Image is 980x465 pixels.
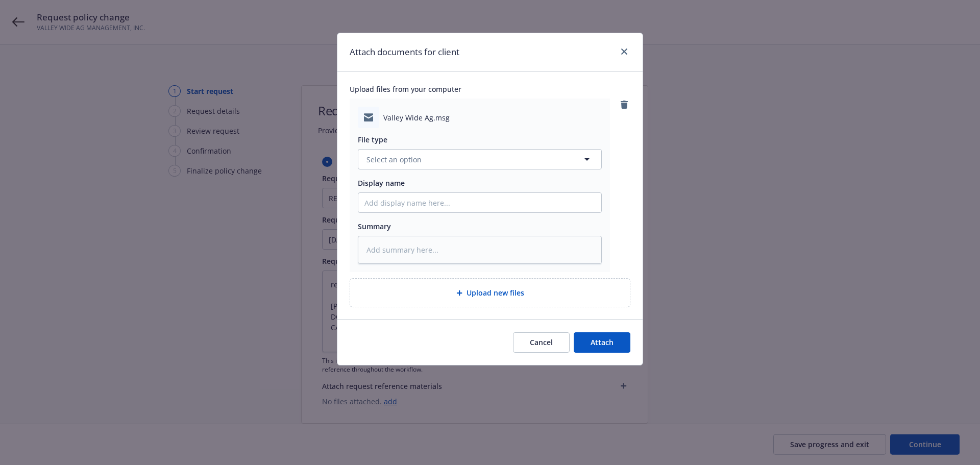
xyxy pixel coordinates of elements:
span: Upload new files [467,287,524,298]
span: Upload files from your computer [350,84,630,94]
span: Select an option [366,154,422,165]
div: Upload new files [350,278,630,307]
input: Add display name here... [358,193,601,212]
span: Cancel [530,337,553,347]
span: Valley Wide Ag.msg [383,112,450,123]
a: remove [618,99,630,111]
a: close [618,45,630,58]
span: Attach [591,337,614,347]
button: Cancel [513,332,570,353]
span: Summary [358,222,391,231]
span: File type [358,135,387,144]
h1: Attach documents for client [350,45,459,59]
button: Attach [574,332,630,353]
span: Display name [358,178,405,188]
button: Select an option [358,149,602,169]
